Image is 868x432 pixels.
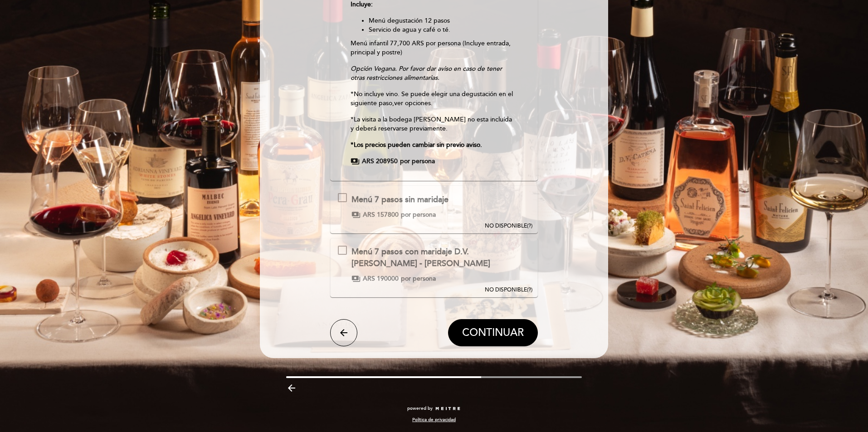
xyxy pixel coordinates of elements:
[485,222,532,230] div: (?)
[485,286,527,293] span: NO DISPONIBLE
[401,274,436,283] span: por persona
[462,326,524,339] span: CONTINUAR
[338,327,349,338] i: arrow_back
[401,210,436,219] span: por persona
[351,90,517,108] p: *No incluye vino. Se puede elegir una degustación en el siguiente paso,
[351,39,517,57] p: Menú infantil 77,700 ARS por persona (Incluye entrada, principal y postre)
[482,238,535,295] button: NO DISPONIBLE(?)
[362,157,398,166] span: ARS 208950
[363,274,399,283] span: ARS 190000
[351,157,360,166] span: payments
[369,16,517,25] li: Menú degustación 12 pasos
[482,186,535,230] button: NO DISPONIBLE(?)
[407,405,433,412] span: powered by
[485,286,532,294] div: (?)
[407,405,461,412] a: powered by
[448,319,538,346] button: CONTINUAR
[351,0,373,8] strong: Incluye:
[351,194,449,206] div: Menú 7 pasos sin maridaje
[351,210,361,219] span: payments
[351,65,502,82] em: Opción Vegana. Por favor dar aviso en caso de tener otras restricciones alimentarias.
[351,115,517,133] p: *La visita a la bodega [PERSON_NAME] no esta incluída y deberá reservarse previamente.
[351,246,530,269] div: Menú 7 pasos con maridaje D.V. [PERSON_NAME] - [PERSON_NAME]
[330,319,357,346] button: arrow_back
[351,141,482,149] strong: *Los precios pueden cambiar sin previo aviso.
[435,407,461,411] img: MEITRE
[412,417,456,423] a: Política de privacidad
[400,157,435,166] span: por persona
[394,99,433,107] a: ver opciones.
[485,223,527,229] span: NO DISPONIBLE
[286,383,297,393] i: arrow_backward
[351,274,361,283] span: payments
[369,25,517,34] li: Servicio de agua y café o té.
[363,210,399,219] span: ARS 157800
